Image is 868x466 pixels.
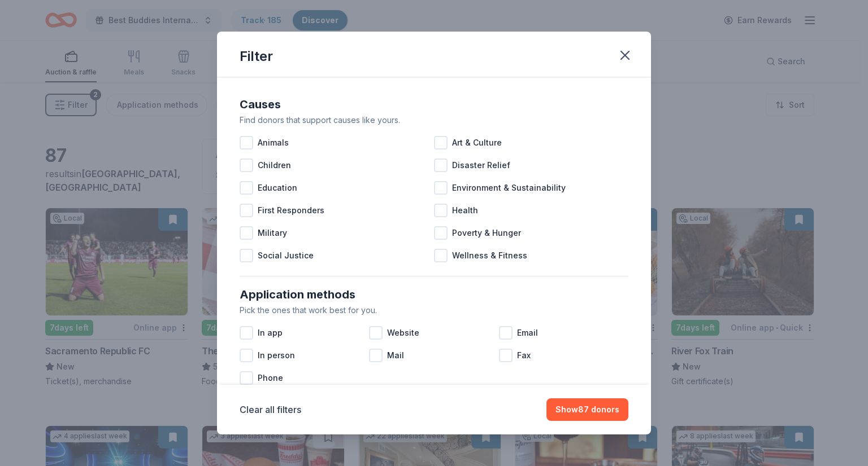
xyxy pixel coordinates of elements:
[258,371,283,385] span: Phone
[240,285,628,304] div: Application methods
[258,136,289,150] span: Animals
[258,226,287,240] span: Military
[452,181,566,195] span: Environment & Sustainability
[240,47,273,65] div: Filter
[258,204,324,217] span: First Responders
[452,136,502,150] span: Art & Culture
[452,249,527,262] span: Wellness & Fitness
[240,403,301,416] button: Clear all filters
[240,95,628,113] div: Causes
[517,326,538,340] span: Email
[452,159,510,172] span: Disaster Relief
[258,326,283,340] span: In app
[258,249,314,262] span: Social Justice
[387,349,404,362] span: Mail
[258,181,297,195] span: Education
[452,226,521,240] span: Poverty & Hunger
[517,349,531,362] span: Fax
[240,113,628,127] div: Find donors that support causes like yours.
[546,398,628,421] button: Show87 donors
[240,304,628,317] div: Pick the ones that work best for you.
[387,326,419,340] span: Website
[258,349,295,362] span: In person
[452,204,478,217] span: Health
[258,159,291,172] span: Children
